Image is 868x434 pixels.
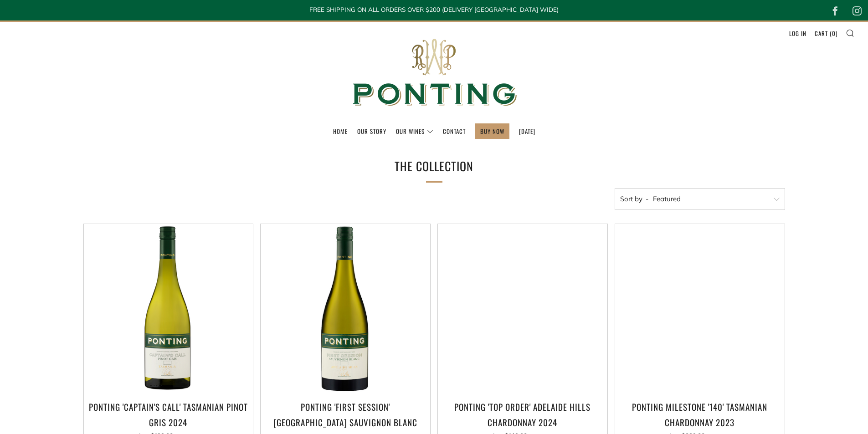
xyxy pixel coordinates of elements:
h3: Ponting 'Captain's Call' Tasmanian Pinot Gris 2024 [88,399,249,430]
img: Ponting Wines [343,22,525,123]
a: Our Story [357,124,386,138]
a: Log in [789,26,806,41]
a: Cart (0) [815,26,837,41]
a: BUY NOW [480,124,504,138]
a: Contact [443,124,466,138]
a: Our Wines [396,124,433,138]
a: Home [333,124,348,138]
h3: Ponting Milestone '140' Tasmanian Chardonnay 2023 [620,399,780,430]
a: [DATE] [519,124,535,138]
h1: The Collection [298,156,571,177]
h3: Ponting 'Top Order' Adelaide Hills Chardonnay 2024 [442,399,603,430]
span: 0 [832,29,836,38]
